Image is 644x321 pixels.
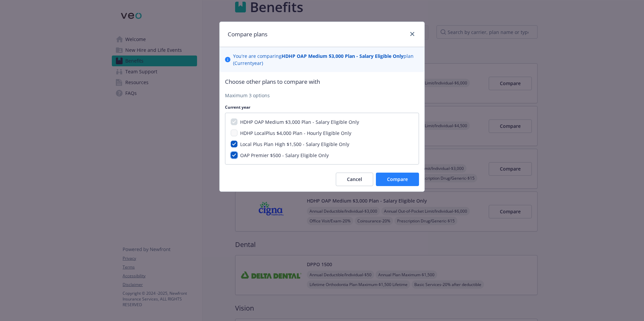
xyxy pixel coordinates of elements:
[408,30,416,38] a: close
[225,104,419,110] p: Current year
[240,141,349,147] span: Local Plus Plan High $1,500 - Salary Eligible Only
[225,92,419,99] p: Maximum 3 options
[376,173,419,186] button: Compare
[347,176,362,182] span: Cancel
[282,53,404,59] b: HDHP OAP Medium $3,000 Plan - Salary Eligible Only
[228,30,267,39] h1: Compare plans
[233,52,419,67] p: You ' re are comparing plan ( Current year)
[387,176,408,182] span: Compare
[240,130,351,136] span: HDHP LocalPlus $4,000 Plan - Hourly Eligible Only
[336,173,373,186] button: Cancel
[240,152,329,158] span: OAP Premier $500 - Salary Eligible Only
[240,119,359,125] span: HDHP OAP Medium $3,000 Plan - Salary Eligible Only
[225,77,419,86] p: Choose other plans to compare with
